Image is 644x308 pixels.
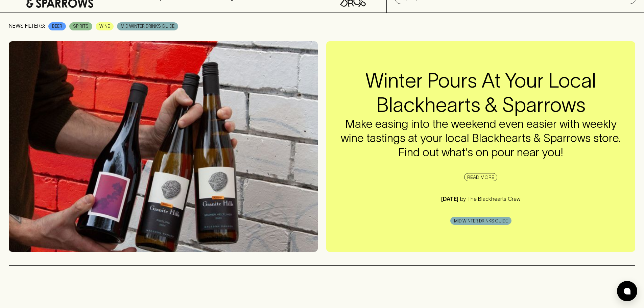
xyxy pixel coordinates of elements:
[70,23,92,30] span: SPIRITS
[49,23,66,30] span: BEER
[340,68,622,117] h2: Winter Pours At Your Local Blackhearts & Sparrows
[441,196,458,202] p: [DATE]
[458,196,521,202] p: by The Blackhearts Crew
[451,218,511,224] span: MID WINTER DRINKS GUIDE
[96,23,113,30] span: WINE
[464,173,497,181] a: READ MORE
[624,288,630,294] img: bubble-icon
[9,22,45,31] p: NEWS FILTERS:
[9,41,318,252] img: _MG_3334.jpg
[117,23,178,30] span: MID WINTER DRINKS GUIDE
[340,117,622,160] h4: Make easing into the weekend even easier with weekly wine tastings at your local Blackhearts & Sp...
